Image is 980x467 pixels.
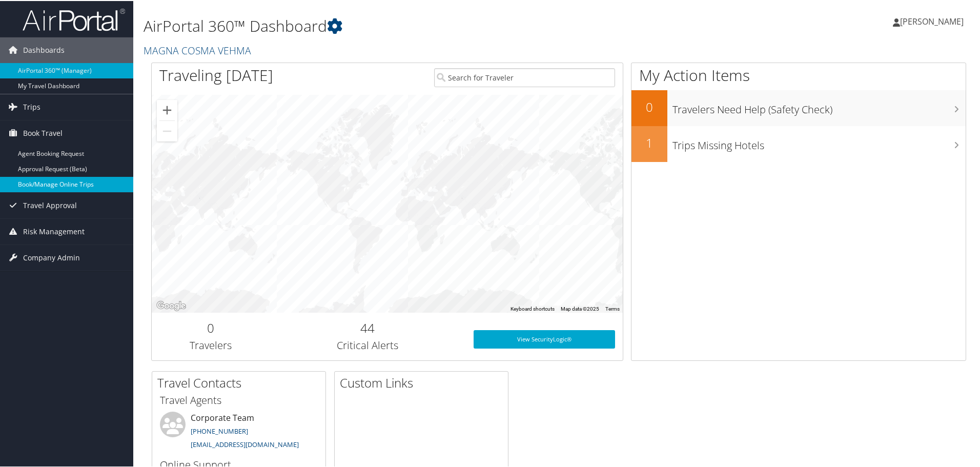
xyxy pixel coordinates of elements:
[631,125,966,161] a: 1Trips Missing Hotels
[144,43,254,56] a: MAGNA COSMA VEHMA
[605,305,620,311] a: Terms (opens in new tab)
[191,439,299,448] a: [EMAIL_ADDRESS][DOMAIN_NAME]
[340,373,508,391] h2: Custom Links
[157,373,325,391] h2: Travel Contacts
[900,15,964,26] span: [PERSON_NAME]
[672,96,966,116] h3: Travelers Need Help (Safety Check)
[159,337,262,352] h3: Travelers
[160,392,318,407] h3: Travel Agents
[157,120,177,140] button: Zoom out
[154,298,188,312] a: Open this area in Google Maps (opens a new window)
[561,305,599,311] span: Map data ©2025
[155,411,323,453] li: Corporate Team
[191,425,248,435] a: [PHONE_NUMBER]
[154,298,188,312] img: Google
[159,64,273,85] h1: Traveling [DATE]
[159,318,262,336] h2: 0
[277,337,458,352] h3: Critical Alerts
[144,14,697,36] h1: AirPortal 360™ Dashboard
[23,218,85,243] span: Risk Management
[631,133,667,151] h2: 1
[23,119,63,145] span: Book Travel
[631,97,667,115] h2: 0
[474,329,615,348] a: View SecurityLogic®
[23,36,65,62] span: Dashboards
[157,99,177,119] button: Zoom in
[23,192,77,217] span: Travel Approval
[23,244,80,270] span: Company Admin
[277,318,458,336] h2: 44
[631,64,966,85] h1: My Action Items
[672,132,966,152] h3: Trips Missing Hotels
[631,89,966,125] a: 0Travelers Need Help (Safety Check)
[511,304,555,312] button: Keyboard shortcuts
[23,7,125,31] img: airportal-logo.png
[893,5,974,36] a: [PERSON_NAME]
[23,93,40,119] span: Trips
[434,67,615,86] input: Search for Traveler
